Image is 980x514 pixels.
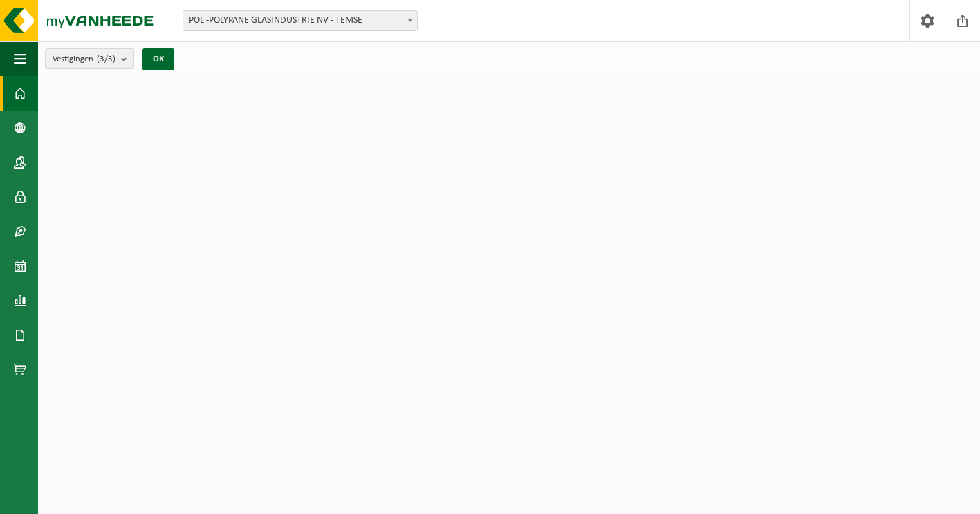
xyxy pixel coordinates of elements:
count: (3/3) [97,55,115,64]
span: Vestigingen [53,49,115,70]
span: POL -POLYPANE GLASINDUSTRIE NV - TEMSE [183,11,417,30]
span: POL -POLYPANE GLASINDUSTRIE NV - TEMSE [183,10,418,31]
button: OK [142,48,174,70]
button: Vestigingen(3/3) [45,48,134,69]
